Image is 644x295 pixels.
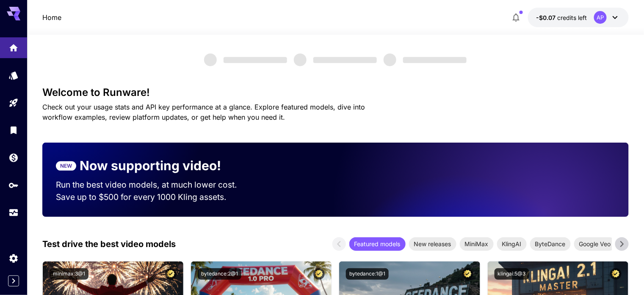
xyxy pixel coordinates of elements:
[530,237,571,251] div: ByteDance
[42,87,628,98] h3: Welcome to Runware!
[8,253,19,264] div: Settings
[349,239,406,248] span: Featured models
[8,40,19,51] div: Home
[528,8,629,27] button: -$0.07AP
[42,12,61,22] nav: breadcrumb
[497,237,527,251] div: KlingAI
[8,180,19,191] div: API Keys
[460,239,494,248] span: MiniMax
[42,12,61,22] a: Home
[536,13,587,22] div: -$0.07
[42,103,365,121] span: Check out your usage stats and API key performance at a glance. Explore featured models, dive int...
[42,238,176,250] p: Test drive the best video models
[536,14,558,21] span: -$0.07
[409,239,456,248] span: New releases
[409,237,456,251] div: New releases
[60,162,72,170] p: NEW
[8,125,19,135] div: Library
[80,156,221,175] p: Now supporting video!
[198,268,241,280] button: bytedance:2@1
[313,268,325,280] button: Certified Model – Vetted for best performance and includes a commercial license.
[530,239,571,248] span: ByteDance
[460,237,494,251] div: MiniMax
[8,275,19,287] button: Expand sidebar
[8,98,19,108] div: Playground
[56,179,253,191] p: Run the best video models, at much lower cost.
[349,237,406,251] div: Featured models
[594,11,607,24] div: AP
[462,268,473,280] button: Certified Model – Vetted for best performance and includes a commercial license.
[56,191,253,203] p: Save up to $500 for every 1000 Kling assets.
[8,70,19,81] div: Models
[574,239,616,248] span: Google Veo
[558,14,587,21] span: credits left
[8,152,19,163] div: Wallet
[574,237,616,251] div: Google Veo
[50,268,88,280] button: minimax:3@1
[610,268,622,280] button: Certified Model – Vetted for best performance and includes a commercial license.
[346,268,389,280] button: bytedance:1@1
[495,268,529,280] button: klingai:5@3
[165,268,177,280] button: Certified Model – Vetted for best performance and includes a commercial license.
[497,239,527,248] span: KlingAI
[8,208,19,218] div: Usage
